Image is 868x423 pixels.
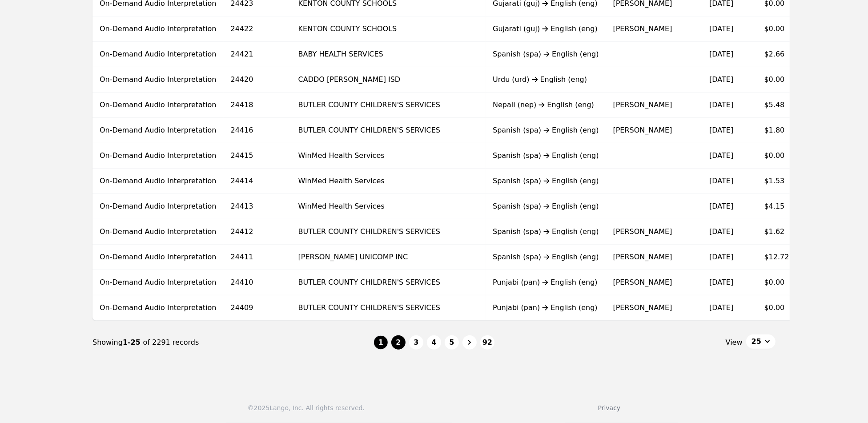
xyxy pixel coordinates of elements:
a: Privacy [598,404,621,411]
div: Spanish (spa) English (eng) [493,176,599,186]
time: [DATE] [709,303,733,312]
td: On-Demand Audio Interpretation [92,194,224,219]
td: On-Demand Audio Interpretation [92,93,224,118]
time: [DATE] [709,202,733,210]
button: 4 [427,335,441,350]
td: [PERSON_NAME] [606,118,703,143]
td: [PERSON_NAME] [606,219,703,245]
span: 1-25 [123,338,143,346]
td: 24412 [224,219,291,245]
div: Urdu (urd) English (eng) [493,74,599,85]
div: Nepali (nep) English (eng) [493,100,599,110]
div: Punjabi (pan) English (eng) [493,277,599,288]
td: 24414 [224,169,291,194]
td: BUTLER COUNTY CHILDREN'S SERVICES [291,270,486,295]
td: 24421 [224,42,291,67]
time: [DATE] [709,50,733,58]
time: [DATE] [709,177,733,185]
td: 24413 [224,194,291,219]
td: $1.80 [757,118,799,143]
td: BUTLER COUNTY CHILDREN'S SERVICES [291,295,486,321]
td: [PERSON_NAME] UNICOMP INC [291,245,486,270]
div: Spanish (spa) English (eng) [493,201,599,212]
time: [DATE] [709,126,733,134]
td: BABY HEALTH SERVICES [291,42,486,67]
td: [PERSON_NAME] [606,16,703,42]
td: BUTLER COUNTY CHILDREN'S SERVICES [291,93,486,118]
span: 25 [751,336,761,347]
button: 25 [746,334,776,349]
time: [DATE] [709,151,733,160]
button: 2 [391,335,406,350]
td: $0.00 [757,270,799,295]
td: $0.00 [757,143,799,169]
td: [PERSON_NAME] [606,245,703,270]
td: On-Demand Audio Interpretation [92,143,224,169]
td: [PERSON_NAME] [606,295,703,321]
td: 24418 [224,93,291,118]
td: $4.15 [757,194,799,219]
time: [DATE] [709,24,733,33]
time: [DATE] [709,253,733,261]
button: 3 [409,335,423,350]
td: $1.62 [757,219,799,245]
span: View [726,337,743,348]
td: $12.72 [757,245,799,270]
td: [PERSON_NAME] [606,93,703,118]
div: Spanish (spa) English (eng) [493,125,599,136]
td: On-Demand Audio Interpretation [92,219,224,245]
td: WinMed Health Services [291,194,486,219]
button: 92 [480,335,494,350]
td: On-Demand Audio Interpretation [92,245,224,270]
td: $5.48 [757,93,799,118]
button: 5 [445,335,459,350]
td: $1.53 [757,169,799,194]
div: Showing of 2291 records [92,337,374,348]
div: Gujarati (guj) English (eng) [493,24,599,34]
td: 24409 [224,295,291,321]
td: KENTON COUNTY SCHOOLS [291,16,486,42]
div: Spanish (spa) English (eng) [493,49,599,60]
td: [PERSON_NAME] [606,270,703,295]
time: [DATE] [709,227,733,236]
td: $2.66 [757,42,799,67]
td: On-Demand Audio Interpretation [92,16,224,42]
td: 24420 [224,67,291,93]
td: $0.00 [757,67,799,93]
td: WinMed Health Services [291,169,486,194]
time: [DATE] [709,75,733,84]
div: Punjabi (pan) English (eng) [493,302,599,313]
td: On-Demand Audio Interpretation [92,118,224,143]
td: On-Demand Audio Interpretation [92,295,224,321]
nav: Page navigation [92,321,776,364]
div: © 2025 Lango, Inc. All rights reserved. [248,403,365,412]
div: Spanish (spa) English (eng) [493,150,599,161]
td: On-Demand Audio Interpretation [92,42,224,67]
time: [DATE] [709,101,733,109]
td: On-Demand Audio Interpretation [92,270,224,295]
td: 24415 [224,143,291,169]
td: CADDO [PERSON_NAME] ISD [291,67,486,93]
td: 24410 [224,270,291,295]
td: On-Demand Audio Interpretation [92,67,224,93]
td: 24411 [224,245,291,270]
div: Spanish (spa) English (eng) [493,252,599,262]
td: BUTLER COUNTY CHILDREN'S SERVICES [291,118,486,143]
td: On-Demand Audio Interpretation [92,169,224,194]
td: 24416 [224,118,291,143]
td: $0.00 [757,295,799,321]
time: [DATE] [709,278,733,286]
td: BUTLER COUNTY CHILDREN'S SERVICES [291,219,486,245]
td: 24422 [224,16,291,42]
td: $0.00 [757,16,799,42]
td: WinMed Health Services [291,143,486,169]
div: Spanish (spa) English (eng) [493,226,599,237]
